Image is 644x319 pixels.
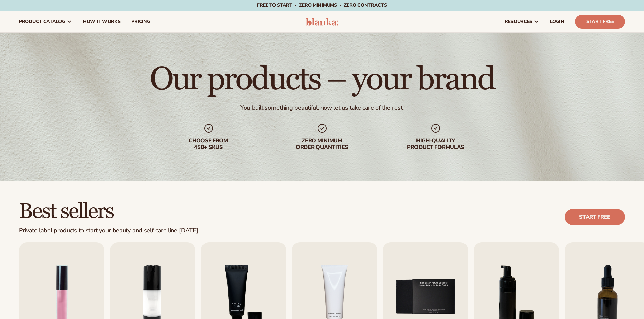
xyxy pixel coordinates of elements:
[14,11,77,32] a: product catalog
[565,209,625,225] a: Start free
[83,19,121,24] span: How It Works
[77,11,126,32] a: How It Works
[19,19,65,24] span: product catalog
[19,200,199,223] h2: Best sellers
[279,138,365,151] div: Zero minimum order quantities
[545,11,570,32] a: LOGIN
[150,63,494,96] h1: Our products – your brand
[550,19,564,24] span: LOGIN
[240,104,404,112] div: You built something beautiful, now let us take care of the rest.
[575,15,625,29] a: Start Free
[392,138,479,151] div: High-quality product formulas
[505,19,532,24] span: resources
[19,227,199,234] div: Private label products to start your beauty and self care line [DATE].
[257,2,387,8] span: Free to start · ZERO minimums · ZERO contracts
[306,18,338,26] img: logo
[131,19,150,24] span: pricing
[126,11,156,32] a: pricing
[499,11,545,32] a: resources
[165,138,252,151] div: Choose from 450+ Skus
